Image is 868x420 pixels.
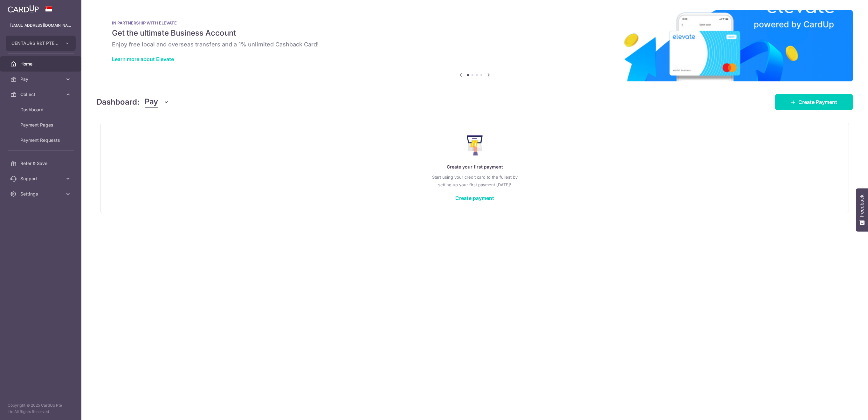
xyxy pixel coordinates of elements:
[20,160,62,167] span: Refer & Save
[775,94,853,110] a: Create Payment
[467,135,483,155] img: Make Payment
[20,61,62,67] span: Home
[20,76,62,82] span: Pay
[114,173,836,189] p: Start using your credit card to the fullest by setting up your first payment [DATE]!
[112,56,174,62] a: Learn more about Elevate
[11,40,59,46] span: CENTAURS R&T PTE. LTD.
[112,20,837,25] p: IN PARTNERSHIP WITH ELEVATE
[114,163,836,171] p: Create your first payment
[112,41,837,48] h6: Enjoy free local and overseas transfers and a 1% unlimited Cashback Card!
[20,191,62,197] span: Settings
[20,137,62,143] span: Payment Requests
[20,107,62,113] span: Dashboard
[97,10,853,81] img: Renovation banner
[798,98,837,106] span: Create Payment
[112,28,837,38] h5: Get the ultimate Business Account
[827,401,862,417] iframe: Opens a widget where you can find more information
[145,96,169,108] button: Pay
[20,176,62,182] span: Support
[97,96,140,108] h4: Dashboard:
[6,36,76,51] button: CENTAURS R&T PTE. LTD.
[856,188,868,231] button: Feedback - Show survey
[20,91,62,98] span: Collect
[20,122,62,128] span: Payment Pages
[8,5,39,13] img: CardUp
[455,195,494,201] a: Create payment
[10,22,71,29] p: [EMAIL_ADDRESS][DOMAIN_NAME]
[145,96,158,108] span: Pay
[859,195,865,217] span: Feedback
